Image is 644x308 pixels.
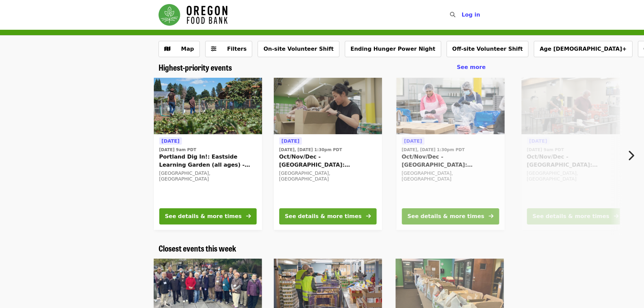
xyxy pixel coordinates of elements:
time: [DATE], [DATE] 1:30pm PDT [279,147,342,153]
div: See details & more times [532,212,609,220]
div: Highest-priority events [153,63,491,72]
span: Oct/Nov/Dec - [GEOGRAPHIC_DATA]: Repack/Sort (age [DEMOGRAPHIC_DATA]+) [402,153,499,169]
button: Age [DEMOGRAPHIC_DATA]+ [534,41,632,57]
span: Portland Dig In!: Eastside Learning Garden (all ages) - Aug/Sept/Oct [159,153,257,169]
img: Oct/Nov/Dec - Beaverton: Repack/Sort (age 10+) organized by Oregon Food Bank [396,78,504,135]
i: chevron-right icon [627,149,634,162]
span: Oct/Nov/Dec - [GEOGRAPHIC_DATA]: Repack/Sort (age [DEMOGRAPHIC_DATA]+) [279,153,376,169]
span: Filters [227,46,247,52]
button: Log in [456,8,485,22]
a: Highest-priority events [159,63,232,72]
a: See details for "Portland Dig In!: Eastside Learning Garden (all ages) - Aug/Sept/Oct" [154,78,262,230]
div: [GEOGRAPHIC_DATA], [GEOGRAPHIC_DATA] [527,170,624,182]
button: Next item [622,146,644,165]
span: Highest-priority events [159,61,232,73]
span: [DATE] [529,138,547,144]
i: sliders-h icon [211,46,216,52]
div: See details & more times [285,212,361,220]
i: search icon [450,11,455,18]
button: Off-site Volunteer Shift [447,41,529,57]
div: [GEOGRAPHIC_DATA], [GEOGRAPHIC_DATA] [279,170,376,182]
time: [DATE] 9am PDT [527,147,564,153]
img: Oct/Nov/Dec - Portland: Repack/Sort (age 16+) organized by Oregon Food Bank [521,78,629,135]
span: [DATE] [404,138,422,144]
button: Ending Hunger Power Night [345,41,441,57]
img: Oct/Nov/Dec - Portland: Repack/Sort (age 8+) organized by Oregon Food Bank [273,78,382,135]
span: Oct/Nov/Dec - [GEOGRAPHIC_DATA]: Repack/Sort (age [DEMOGRAPHIC_DATA]+) [527,153,624,169]
a: See details for "Oct/Nov/Dec - Beaverton: Repack/Sort (age 10+)" [396,78,504,230]
i: map icon [164,46,170,52]
span: [DATE] [162,138,180,144]
a: See more [457,63,485,71]
span: See more [457,64,485,70]
i: arrow-right icon [246,213,251,219]
span: Map [181,46,194,52]
div: Closest events this week [153,243,491,253]
img: Portland Dig In!: Eastside Learning Garden (all ages) - Aug/Sept/Oct organized by Oregon Food Bank [154,78,262,135]
span: Log in [461,11,480,18]
div: See details & more times [407,212,484,220]
i: arrow-right icon [488,213,493,219]
div: [GEOGRAPHIC_DATA], [GEOGRAPHIC_DATA] [159,170,257,182]
a: See details for "Oct/Nov/Dec - Portland: Repack/Sort (age 8+)" [273,78,382,230]
button: Filters (0 selected) [205,41,253,57]
a: Closest events this week [159,243,236,253]
span: Closest events this week [159,242,236,254]
button: See details & more times [159,208,257,224]
button: See details & more times [527,208,624,224]
input: Search [459,7,465,23]
a: See details for "Oct/Nov/Dec - Portland: Repack/Sort (age 16+)" [521,78,629,230]
i: arrow-right icon [366,213,371,219]
button: See details & more times [279,208,376,224]
button: See details & more times [402,208,499,224]
button: Show map view [159,41,200,57]
img: Oregon Food Bank - Home [159,4,228,26]
div: [GEOGRAPHIC_DATA], [GEOGRAPHIC_DATA] [402,170,499,182]
time: [DATE] 9am PDT [159,147,196,153]
button: On-site Volunteer Shift [258,41,339,57]
span: [DATE] [281,138,299,144]
time: [DATE], [DATE] 1:30pm PDT [402,147,464,153]
div: See details & more times [165,212,242,220]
